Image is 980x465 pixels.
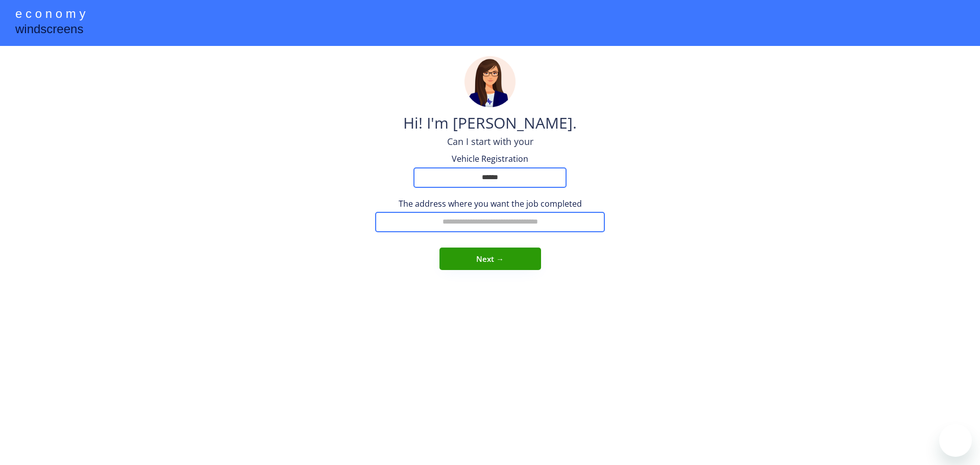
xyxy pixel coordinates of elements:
[439,153,541,164] div: Vehicle Registration
[939,424,972,457] iframe: Button to launch messaging window
[403,112,577,135] div: Hi! I'm [PERSON_NAME].
[464,56,516,107] img: madeline.png
[447,135,533,148] div: Can I start with your
[375,198,605,209] div: The address where you want the job completed
[15,5,85,25] div: e c o n o m y
[439,248,541,270] button: Next →
[15,20,83,40] div: windscreens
